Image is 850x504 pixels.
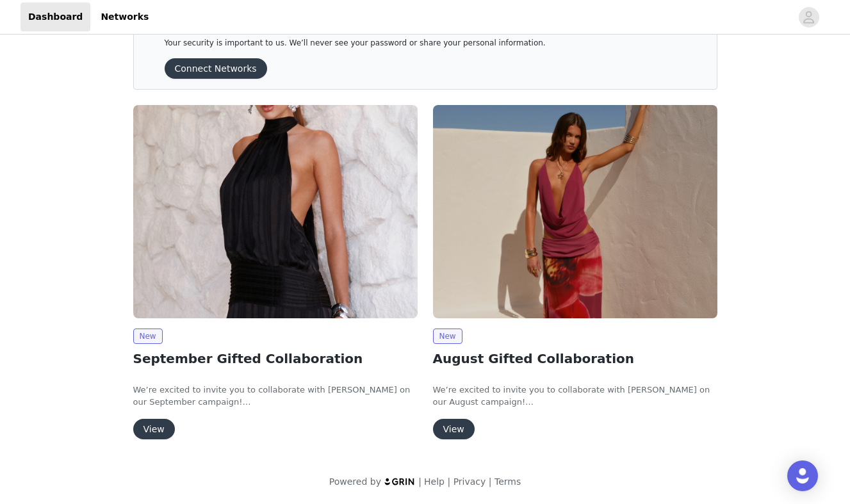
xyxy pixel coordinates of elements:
div: Open Intercom Messenger [787,460,818,491]
h2: August Gifted Collaboration [433,349,717,368]
a: Privacy [454,476,486,487]
div: avatar [803,7,815,28]
span: New [433,329,462,344]
h2: September Gifted Collaboration [133,349,418,368]
button: Connect Networks [165,58,267,79]
a: Networks [93,3,156,31]
button: View [433,419,475,439]
p: We’re excited to invite you to collaborate with [PERSON_NAME] on our September campaign! [133,384,418,409]
span: New [133,329,163,344]
a: View [433,425,475,434]
p: Your security is important to us. We’ll never see your password or share your personal information. [165,38,655,48]
button: View [133,419,175,439]
img: Peppermayo AUS [133,105,418,318]
span: Powered by [329,476,381,487]
p: We’re excited to invite you to collaborate with [PERSON_NAME] on our August campaign! [433,384,717,409]
span: | [447,476,450,487]
a: Dashboard [20,3,90,31]
a: Terms [494,476,521,487]
img: logo [384,477,416,485]
a: Help [424,476,445,487]
a: View [133,425,175,434]
img: Peppermayo AUS [433,105,717,318]
span: | [489,476,492,487]
span: | [418,476,421,487]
